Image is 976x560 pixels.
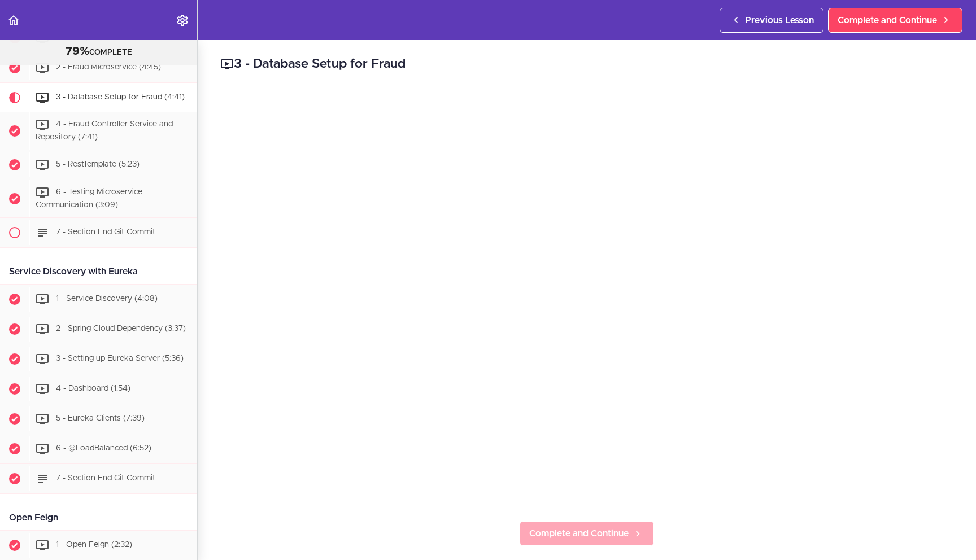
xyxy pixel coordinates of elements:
span: 5 - Eureka Clients (7:39) [56,414,145,422]
span: 7 - Section End Git Commit [56,474,155,482]
iframe: Video Player [220,91,953,503]
span: Complete and Continue [529,527,629,540]
a: Complete and Continue [828,8,962,33]
a: Previous Lesson [720,8,823,33]
span: 1 - Service Discovery (4:08) [56,295,158,303]
span: 5 - RestTemplate (5:23) [56,160,140,168]
span: 3 - Setting up Eureka Server (5:36) [56,355,184,362]
h2: 3 - Database Setup for Fraud [220,55,953,74]
span: 2 - Fraud Microservice (4:45) [56,64,161,72]
span: 4 - Dashboard (1:54) [56,384,130,392]
span: Previous Lesson [745,14,814,27]
span: 6 - @LoadBalanced (6:52) [56,444,151,452]
span: 7 - Section End Git Commit [56,228,155,236]
span: 1 - Open Feign (2:32) [56,541,132,549]
span: 2 - Spring Cloud Dependency (3:37) [56,325,186,333]
span: Complete and Continue [838,14,937,27]
svg: Settings Menu [176,14,189,27]
a: Complete and Continue [520,521,654,546]
span: 6 - Testing Microservice Communication (3:09) [36,188,142,209]
span: 79% [66,46,89,57]
svg: Back to course curriculum [7,14,20,27]
div: COMPLETE [14,45,183,59]
span: 4 - Fraud Controller Service and Repository (7:41) [36,121,173,142]
span: 3 - Database Setup for Fraud (4:41) [56,94,185,102]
